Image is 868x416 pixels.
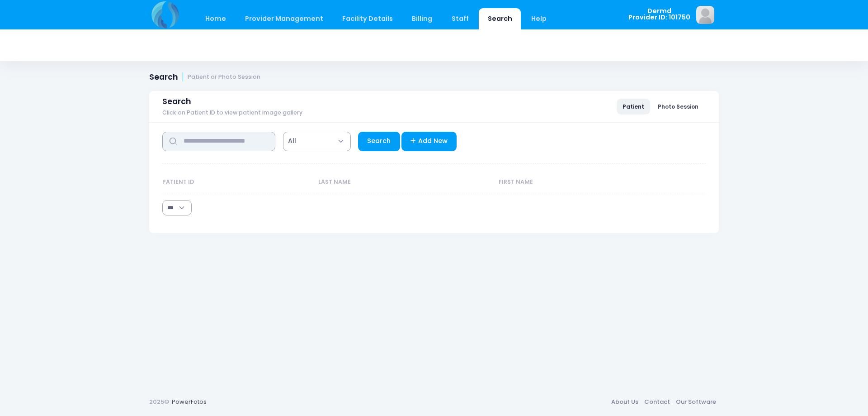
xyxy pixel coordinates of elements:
[236,8,332,29] a: Provider Management
[401,132,457,151] a: Add New
[334,8,402,29] a: Facility Details
[283,132,351,151] span: All
[149,72,260,82] h1: Search
[652,99,704,114] a: Photo Session
[617,99,650,114] a: Patient
[162,171,314,194] th: Patient ID
[628,8,690,21] span: Dermd Provider ID: 101750
[403,8,441,29] a: Billing
[696,6,714,24] img: image
[188,74,260,81] small: Patient or Photo Session
[608,394,641,410] a: About Us
[641,394,673,410] a: Contact
[196,8,235,29] a: Home
[314,171,494,194] th: Last Name
[162,110,302,116] span: Click on Patient ID to view patient image gallery
[495,171,683,194] th: First Name
[162,97,191,106] span: Search
[443,8,477,29] a: Staff
[149,397,169,406] span: 2025©
[172,397,207,406] a: PowerFotos
[523,8,556,29] a: Help
[673,394,719,410] a: Our Software
[288,136,296,146] span: All
[358,132,400,151] a: Search
[479,8,521,29] a: Search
